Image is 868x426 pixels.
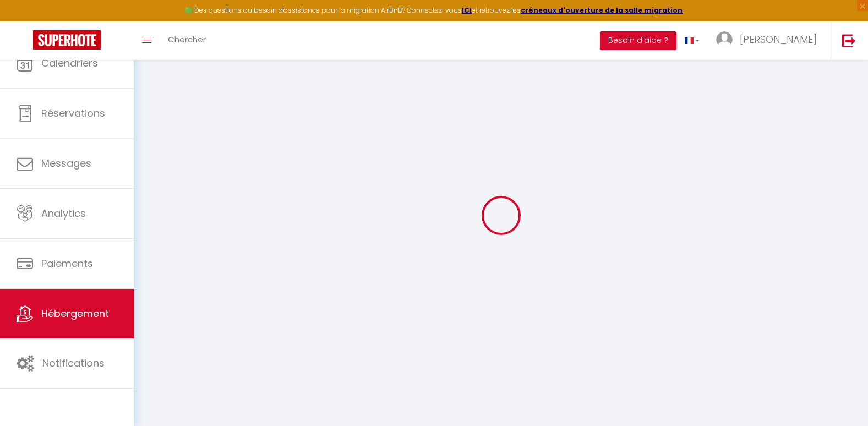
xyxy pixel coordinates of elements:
[521,6,683,15] a: créneaux d'ouverture de la salle migration
[33,30,101,50] img: Super Booking
[740,32,817,46] span: [PERSON_NAME]
[462,6,472,15] a: ICI
[41,56,98,70] span: Calendriers
[41,256,93,270] span: Paiements
[41,307,109,320] span: Hébergement
[842,34,856,47] img: logout
[41,206,86,220] span: Analytics
[41,106,105,120] span: Réservations
[41,156,91,170] span: Messages
[9,4,42,37] button: Ouvrir le widget de chat LiveChat
[716,31,733,48] img: ...
[42,356,105,370] span: Notifications
[600,31,676,50] button: Besoin d'aide ?
[708,21,831,60] a: ... [PERSON_NAME]
[168,34,206,45] span: Chercher
[160,21,214,60] a: Chercher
